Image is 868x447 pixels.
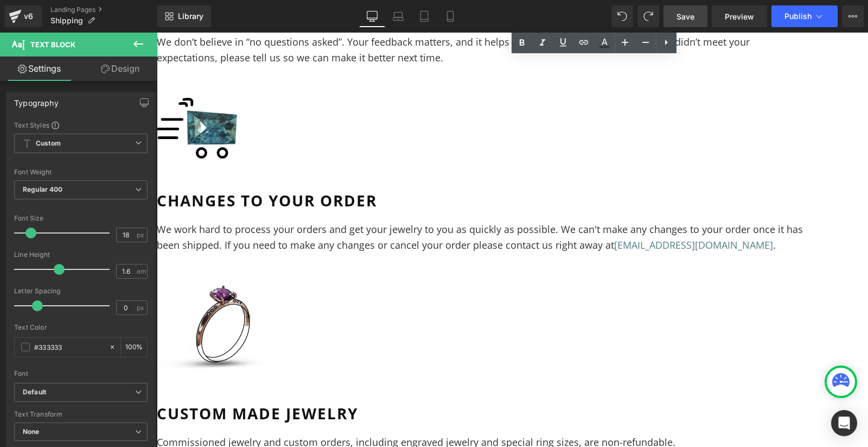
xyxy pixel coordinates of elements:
[725,11,754,22] span: Preview
[14,251,148,259] div: Line Height
[385,5,411,27] a: Laptop
[359,5,385,27] a: Desktop
[712,5,767,27] a: Preview
[14,168,148,176] div: Font Weight
[411,5,437,27] a: Tablet
[14,215,148,222] div: Font Size
[771,5,838,27] button: Publish
[121,338,147,357] div: %
[178,11,203,21] span: Library
[676,11,694,22] span: Save
[157,5,211,27] a: New Library
[784,12,812,21] span: Publish
[23,388,46,397] i: Default
[4,5,42,27] a: v6
[14,121,148,129] div: Text Styles
[137,231,146,238] span: px
[14,324,148,331] div: Text Color
[30,40,75,49] span: Text Block
[137,304,146,311] span: px
[611,5,633,27] button: Undo
[23,185,63,193] b: Regular 400
[14,370,148,377] div: Font
[22,9,35,23] div: v6
[50,16,83,25] span: Shipping
[23,427,40,436] b: None
[137,268,146,275] span: em
[81,56,159,81] a: Design
[34,341,104,353] input: Color
[14,411,148,418] div: Text Transform
[36,139,61,148] b: Custom
[437,5,463,27] a: Mobile
[50,5,157,14] a: Landing Pages
[14,92,59,108] div: Typography
[831,410,857,436] div: Open Intercom Messenger
[637,5,659,27] button: Redo
[842,5,864,27] button: More
[457,206,616,219] a: [EMAIL_ADDRESS][DOMAIN_NAME]
[14,287,148,295] div: Letter Spacing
